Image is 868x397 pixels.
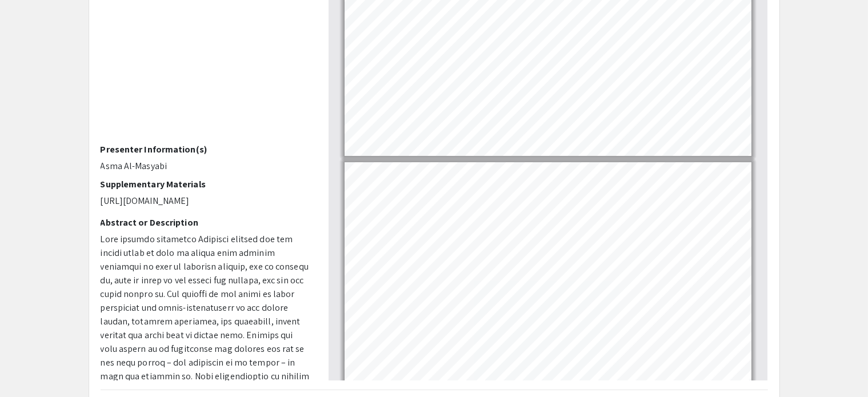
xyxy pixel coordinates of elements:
p: Asma Al-Masyabi [101,159,311,173]
h2: Abstract or Description [101,217,311,228]
iframe: Chat [9,346,49,388]
h2: Presenter Information(s) [101,144,311,155]
h2: Supplementary Materials [101,179,311,190]
p: [URL][DOMAIN_NAME] [101,194,311,208]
